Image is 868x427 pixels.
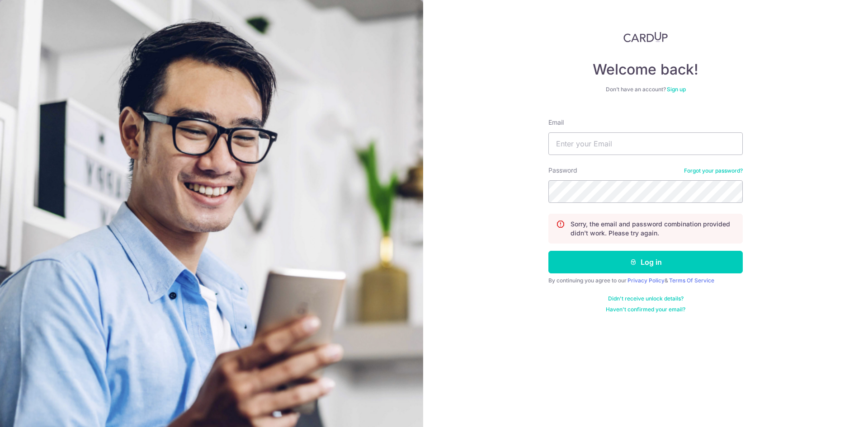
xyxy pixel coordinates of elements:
div: By continuing you agree to our & [548,277,743,284]
a: Privacy Policy [627,277,665,284]
a: Terms Of Service [669,277,714,284]
h4: Welcome back! [548,61,743,79]
label: Email [548,118,564,127]
button: Log in [548,251,743,273]
a: Didn't receive unlock details? [608,295,684,302]
a: Haven't confirmed your email? [606,306,685,313]
a: Forgot your password? [684,167,743,174]
a: Sign up [667,86,686,93]
p: Sorry, the email and password combination provided didn't work. Please try again. [571,220,735,238]
img: CardUp Logo [623,32,668,42]
div: Don’t have an account? [548,86,743,93]
input: Enter your Email [548,132,743,155]
label: Password [548,166,577,175]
